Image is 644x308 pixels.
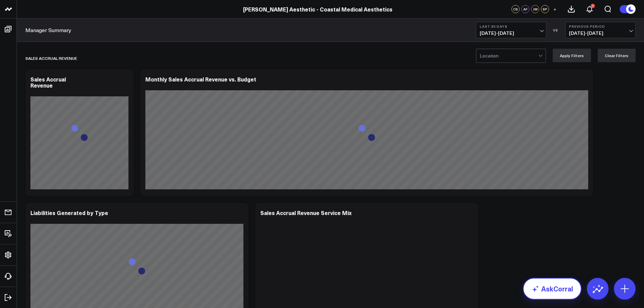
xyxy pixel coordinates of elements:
div: AF [521,5,529,13]
span: [DATE] - [DATE] [569,30,632,36]
div: Monthly Sales Accrual Revenue vs. Budget [145,75,256,83]
span: [DATE] - [DATE] [480,30,543,36]
button: + [551,5,559,13]
button: Previous Period[DATE]-[DATE] [565,22,636,38]
div: Sales Accrual Revenue [30,75,66,89]
span: + [553,7,556,11]
div: VS [550,28,562,32]
div: Liabilities Generated by Type [30,209,108,216]
div: SP [541,5,549,13]
button: Last 30 Days[DATE]-[DATE] [476,22,546,38]
b: Previous Period [569,24,632,28]
a: [PERSON_NAME] Aesthetic - Coastal Medical Aesthetics [243,5,392,13]
button: Apply Filters [553,49,591,62]
div: Sales Accrual Revenue [25,50,77,66]
a: AskCorral [523,278,581,300]
a: Manager Summary [25,26,71,34]
button: Clear Filters [598,49,636,62]
div: Sales Accrual Revenue Service Mix [260,209,352,216]
div: JW [531,5,539,13]
div: CS [511,5,520,13]
b: Last 30 Days [480,24,543,28]
div: 1 [591,4,595,8]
